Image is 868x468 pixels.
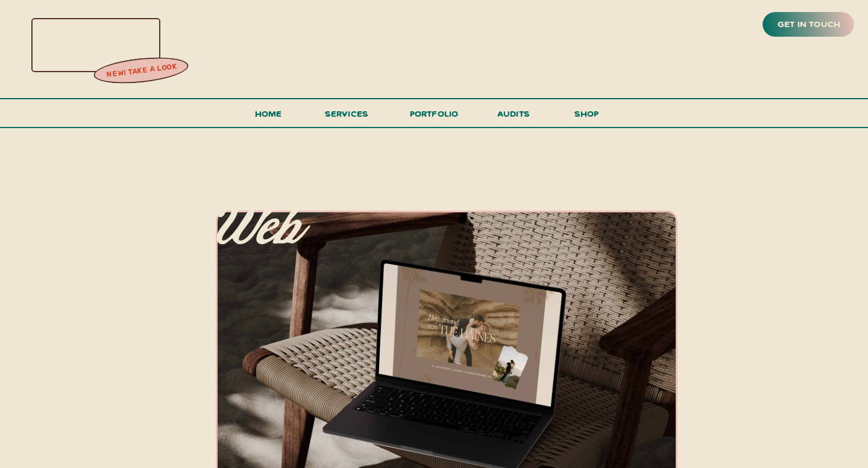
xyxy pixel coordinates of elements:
a: new! take a look [92,59,191,83]
a: services [321,106,372,128]
a: Home [250,106,287,128]
a: get in touch [775,16,843,33]
span: services [325,108,369,119]
a: shop [558,106,615,127]
a: audits [495,106,532,127]
a: portfolio [406,106,462,128]
p: All-inclusive branding, web design & copy [17,153,305,324]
